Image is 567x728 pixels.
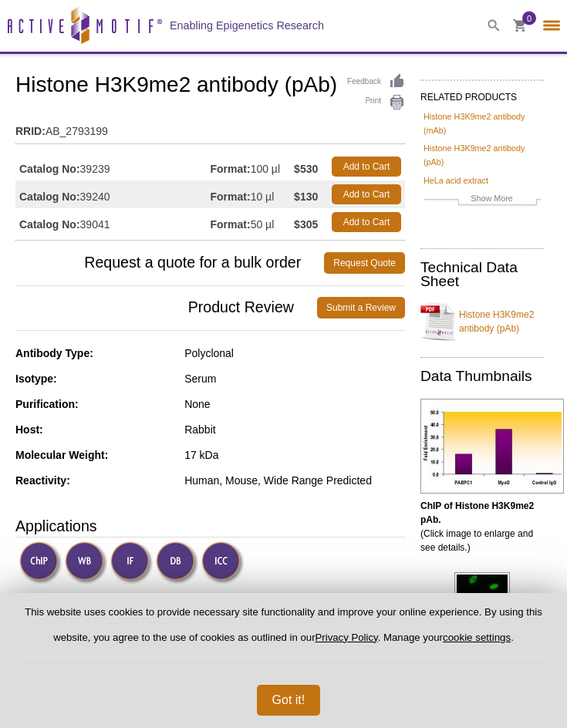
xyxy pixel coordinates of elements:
[184,346,405,360] div: Polyclonal
[170,19,324,32] h2: Enabling Epigenetics Research
[15,398,79,410] strong: Purification:
[65,541,107,584] img: Western Blot Validated
[15,372,57,385] strong: Isotype:
[294,162,318,176] strong: $530
[257,685,321,716] button: Got it!
[347,73,405,90] a: Feedback
[443,632,511,643] button: cookie settings
[424,110,541,137] a: Histone H3K9me2 antibody (mAb)
[420,79,544,107] h2: RELATED PRODUCTS
[15,347,93,359] strong: Antibody Type:
[211,180,295,208] td: 10 µl
[15,449,108,461] strong: Molecular Weight:
[15,153,211,180] td: 39239
[316,632,378,643] a: Privacy Policy
[184,372,405,386] div: Serum
[15,252,324,274] span: Request a quote for a bulk order
[347,94,405,111] a: Print
[15,297,317,318] span: Product Review
[294,190,318,204] strong: $130
[19,217,80,231] strong: Catalog No:
[420,261,544,288] h2: Technical Data Sheet
[513,19,527,35] a: 0
[15,73,405,99] h1: Histone H3K9me2 antibody (pAb)
[19,541,62,584] img: ChIP Validated
[454,572,510,693] img: Histone H3K9me2 antibody (pAb) tested by immunofluorescence.
[201,541,244,584] img: Immunocytochemistry Validated
[424,174,488,187] a: HeLa acid extract
[424,191,541,209] a: Show More
[332,184,401,204] a: Add to Cart
[15,115,405,140] td: AB_2793199
[420,298,544,345] a: Histone H3K9me2 antibody (pAb)
[211,153,295,180] td: 100 µl
[317,297,405,318] a: Submit a Review
[424,141,541,169] a: Histone H3K9me2 antibody (pAb)
[15,474,70,487] strong: Reactivity:
[294,217,318,231] strong: $305
[211,162,251,176] strong: Format:
[332,212,401,232] a: Add to Cart
[420,499,544,554] p: (Click image to enlarge and see details.)
[15,124,46,138] strong: RRID:
[184,397,405,411] div: None
[211,190,251,204] strong: Format:
[184,423,405,436] div: Rabbit
[156,541,198,584] img: Dot Blot Validated
[110,541,153,584] img: Immunofluorescence Validated
[527,12,532,25] span: 0
[420,501,534,525] b: ChIP of Histone H3K9me2 pAb.
[184,448,405,462] div: 17 kDa
[19,162,80,176] strong: Catalog No:
[332,157,401,177] a: Add to Cart
[211,208,295,236] td: 50 µl
[19,190,80,204] strong: Catalog No:
[15,180,211,208] td: 39240
[25,605,542,657] p: This website uses cookies to provide necessary site functionality and improve your online experie...
[420,369,544,383] h2: Data Thumbnails
[324,252,405,274] a: Request Quote
[211,217,251,231] strong: Format:
[15,208,211,236] td: 39041
[184,474,405,487] div: Human, Mouse, Wide Range Predicted
[15,423,43,436] strong: Host:
[420,399,564,494] img: Histone H3K9me2 antibody (pAb) tested by ChIP.
[15,514,405,538] h3: Applications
